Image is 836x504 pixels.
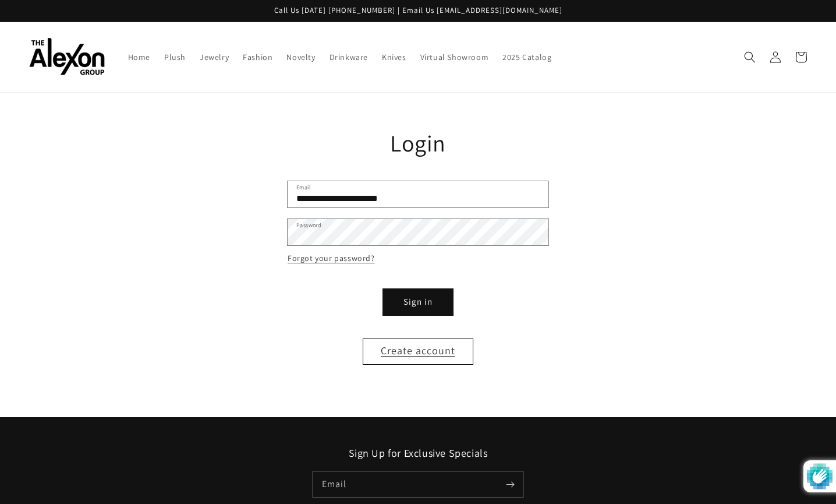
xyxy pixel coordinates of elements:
[288,251,375,266] a: Forgot your password?
[243,52,272,62] span: Fashion
[375,45,413,69] a: Knives
[737,44,763,70] summary: Search
[236,45,279,69] a: Fashion
[413,45,496,69] a: Virtual Showroom
[121,45,157,69] a: Home
[29,38,105,76] img: The Alexon Group
[323,45,375,69] a: Drinkware
[288,128,548,158] h1: Login
[193,45,236,69] a: Jewelry
[420,52,489,62] span: Virtual Showroom
[382,52,406,62] span: Knives
[330,52,368,62] span: Drinkware
[807,460,833,492] img: Protected by hCaptcha
[383,289,453,315] button: Sign in
[29,446,807,460] h2: Sign Up for Exclusive Specials
[164,52,186,62] span: Plush
[495,45,558,69] a: 2025 Catalog
[286,52,315,62] span: Novelty
[279,45,322,69] a: Novelty
[363,339,473,365] a: Create account
[502,52,551,62] span: 2025 Catalog
[200,52,229,62] span: Jewelry
[497,471,523,497] button: Subscribe
[128,52,150,62] span: Home
[157,45,193,69] a: Plush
